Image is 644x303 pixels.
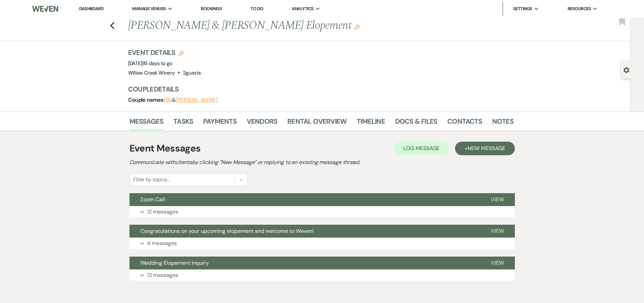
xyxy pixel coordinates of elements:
a: Tasks [173,116,193,131]
button: 12 messages [129,206,515,218]
span: 15 days to go [143,60,172,67]
img: Weven Logo [32,2,58,16]
button: [PERSON_NAME] [176,97,218,103]
span: Resources [568,5,591,12]
button: Bo [166,97,172,103]
h3: Event Details [128,48,201,57]
p: 12 messages [147,207,178,216]
p: 4 messages [147,239,177,248]
button: +New Message [455,142,515,155]
h1: [PERSON_NAME] & [PERSON_NAME] Elopement [128,18,431,34]
p: 13 messages [147,271,178,280]
span: Couple names: [128,96,166,103]
button: Wedding Elopement Inquiry [129,257,480,269]
span: View [491,196,504,203]
span: Log Message [403,145,439,152]
a: To Do [251,6,263,12]
a: Contacts [447,116,482,131]
button: View [480,193,515,206]
span: & [166,97,218,103]
span: Willow Creek Winery [128,69,175,76]
button: Open lead details [623,66,629,73]
span: Manage Venues [132,5,166,12]
a: Vendors [247,116,277,131]
button: Edit [354,24,360,30]
a: Dashboard [79,6,103,12]
button: Congratulations on your upcoming elopement and welcome to Weven! [129,225,480,238]
button: View [480,225,515,238]
a: Docs & Files [395,116,437,131]
button: View [480,257,515,269]
h1: Event Messages [129,141,201,156]
a: Payments [203,116,237,131]
span: Congratulations on your upcoming elopement and welcome to Weven! [140,227,314,235]
span: [DATE] [128,60,172,67]
span: View [491,227,504,235]
span: Zoom Call [140,196,165,203]
span: Settings [513,5,532,12]
h2: Communicate with clients by clicking "New Message" or replying to an existing message thread. [129,158,515,166]
button: Log Message [394,142,449,155]
span: View [491,259,504,266]
h3: Couple Details [128,84,507,94]
span: | [142,60,172,67]
a: Bookings [201,6,222,12]
a: Notes [492,116,514,131]
a: Timeline [357,116,385,131]
a: Rental Overview [287,116,347,131]
span: Wedding Elopement Inquiry [140,259,209,266]
button: 13 messages [129,269,515,281]
span: Analytics [292,5,313,12]
button: Zoom Call [129,193,480,206]
span: New Message [468,145,505,152]
button: 4 messages [129,238,515,249]
span: 2 guests [183,69,201,76]
a: Messages [129,116,164,131]
div: Filter by topics... [133,176,169,184]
